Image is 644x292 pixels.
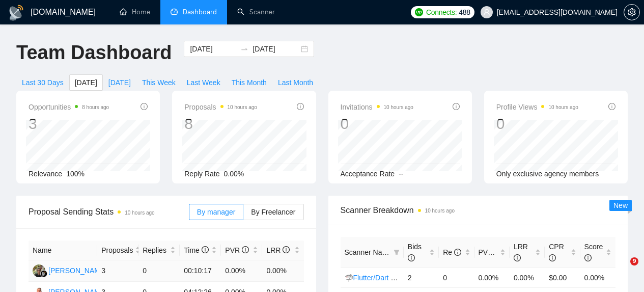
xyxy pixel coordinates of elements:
span: info-circle [514,254,521,261]
span: LRR [514,243,528,262]
span: Relevance [29,170,62,178]
span: 9 [630,257,638,266]
span: Time [184,246,208,254]
span: 0.00% [224,170,244,178]
time: 10 hours ago [125,210,154,216]
img: upwork-logo.png [415,8,423,16]
span: Dashboard [183,8,217,16]
span: Proposals [101,245,133,256]
span: Re [443,248,461,256]
span: Acceptance Rate [341,170,395,178]
span: Score [584,243,603,262]
span: New [613,201,628,209]
span: By manager [197,208,235,216]
span: info-circle [584,254,592,261]
button: [DATE] [103,74,136,91]
span: info-circle [453,103,460,110]
span: Last Week [187,77,220,88]
img: logo [8,5,24,21]
span: Proposal Sending Stats [29,205,189,218]
span: Connects: [426,7,457,18]
a: 🦈Flutter/Dart 02/07 [345,274,409,282]
input: Start date [190,43,236,55]
span: LRR [266,246,290,254]
th: Name [29,241,97,260]
th: Proposals [97,241,138,260]
span: info-circle [283,246,290,253]
span: info-circle [141,103,148,110]
span: Profile Views [496,101,578,113]
a: homeHome [120,8,150,16]
span: Opportunities [29,101,109,113]
span: filter [394,249,400,255]
span: Bids [408,243,422,262]
button: Last Month [272,74,319,91]
span: info-circle [297,103,304,110]
span: 100% [66,170,85,178]
div: 0 [341,114,413,134]
span: Last 30 Days [22,77,64,88]
span: Proposals [184,101,257,113]
time: 10 hours ago [384,104,413,110]
button: Last Week [181,74,226,91]
span: By Freelancer [251,208,295,216]
span: info-circle [608,103,615,110]
time: 8 hours ago [82,104,109,110]
span: swap-right [240,45,248,53]
td: 0.00% [474,268,510,287]
span: [DATE] [108,77,131,88]
span: info-circle [495,249,502,256]
span: PVR [479,248,502,256]
span: Replies [143,245,168,256]
span: This Month [232,77,267,88]
td: 3 [97,260,138,282]
button: [DATE] [69,74,103,91]
div: [PERSON_NAME] Gde [PERSON_NAME] [48,265,183,276]
img: gigradar-bm.png [40,270,47,277]
span: Reply Rate [184,170,219,178]
span: This Week [142,77,176,88]
button: setting [624,4,640,20]
span: setting [624,8,639,16]
time: 10 hours ago [425,208,455,214]
span: [DATE] [75,77,97,88]
td: $0.00 [545,268,580,287]
span: Invitations [341,101,413,113]
span: Last Month [278,77,313,88]
span: info-circle [242,246,249,253]
span: -- [399,170,403,178]
a: IB[PERSON_NAME] Gde [PERSON_NAME] [33,266,183,274]
div: 8 [184,114,257,134]
th: Replies [138,241,180,260]
span: info-circle [202,246,209,253]
span: to [240,45,248,53]
h1: Team Dashboard [16,41,172,65]
span: CPR [549,243,564,262]
a: searchScanner [237,8,275,16]
span: Only exclusive agency members [496,170,599,178]
input: End date [253,43,299,55]
td: 0.00% [580,268,615,287]
iframe: Intercom live chat [609,257,634,282]
a: setting [624,8,640,16]
td: 0 [138,260,180,282]
span: dashboard [171,8,178,15]
div: 3 [29,114,109,134]
button: Last 30 Days [16,74,69,91]
span: Scanner Name [345,248,392,256]
td: 0 [439,268,474,287]
div: 0 [496,114,578,134]
td: 00:10:17 [180,260,221,282]
span: info-circle [454,249,461,256]
td: 2 [404,268,439,287]
span: 488 [459,7,470,18]
img: IB [33,264,45,277]
span: Scanner Breakdown [341,204,616,217]
button: This Week [136,74,181,91]
button: This Month [226,74,272,91]
td: 0.00% [262,260,303,282]
span: filter [391,245,402,260]
time: 10 hours ago [228,104,257,110]
span: info-circle [408,254,415,261]
td: 0.00% [510,268,545,287]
